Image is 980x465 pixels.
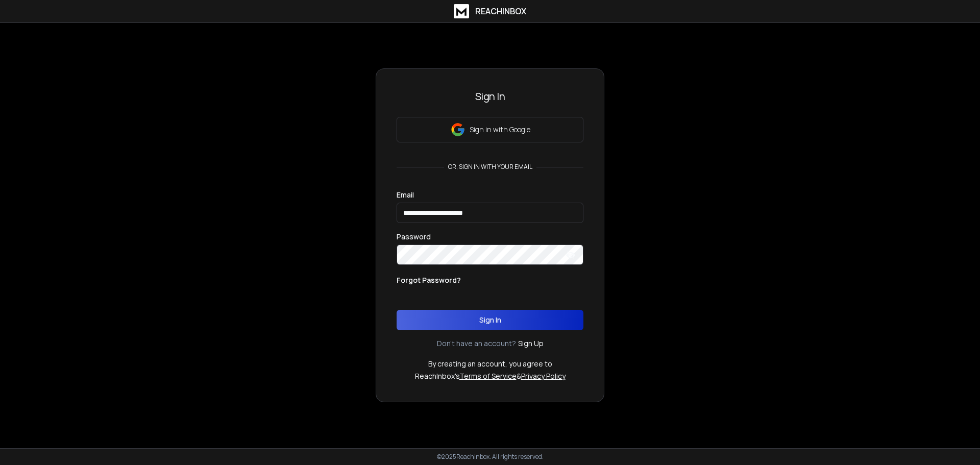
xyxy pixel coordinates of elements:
a: Privacy Policy [521,371,566,381]
h3: Sign In [397,89,583,104]
p: ReachInbox's & [415,371,566,381]
a: Sign Up [518,338,544,349]
label: Email [397,191,414,199]
label: Password [397,233,431,240]
p: By creating an account, you agree to [428,359,552,369]
a: ReachInbox [454,4,526,18]
a: Terms of Service [459,371,517,381]
p: Forgot Password? [397,275,461,285]
p: Don't have an account? [437,338,516,349]
button: Sign In [397,310,583,330]
img: logo [454,4,469,18]
h1: ReachInbox [475,5,526,17]
button: Sign in with Google [397,117,583,142]
p: © 2025 Reachinbox. All rights reserved. [437,453,544,461]
p: or, sign in with your email [444,163,536,171]
p: Sign in with Google [470,125,530,135]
